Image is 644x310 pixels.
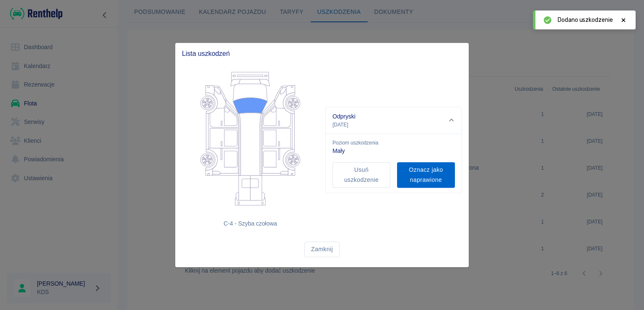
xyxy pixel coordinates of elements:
span: Dodano uszkodzenie [558,16,613,24]
div: Odpryski[DATE] [326,107,462,134]
p: Poziom uszkodzenia [332,139,392,147]
p: Odpryski [332,112,356,121]
span: Lista uszkodzeń [182,50,462,58]
p: [DATE] [332,121,356,129]
p: Mały [332,147,392,155]
button: Oznacz jako naprawione [397,162,455,188]
button: Zamknij [304,242,340,257]
h6: C-4 - Szyba czołowa [182,219,319,228]
button: Usuń uszkodzenie [332,162,390,188]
